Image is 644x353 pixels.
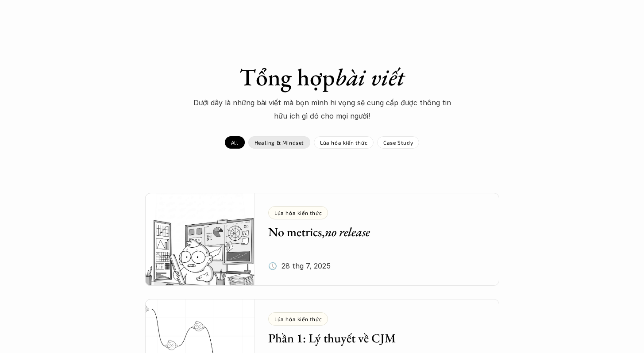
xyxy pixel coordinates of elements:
[268,330,473,346] h5: Phần 1: Lý thuyết về CJM
[167,63,477,92] h1: Tổng hợp
[145,193,499,286] a: Lúa hóa kiến thứcNo metrics,no release🕔 28 thg 7, 2025
[314,136,374,149] a: Lúa hóa kiến thức
[248,136,310,149] a: Healing & Mindset
[231,139,239,146] p: All
[383,139,413,146] p: Case Study
[335,61,405,92] em: bài viết
[320,139,367,146] p: Lúa hóa kiến thức
[268,224,473,240] h5: No metrics,
[255,139,304,146] p: Healing & Mindset
[274,210,322,216] p: Lúa hóa kiến thức
[325,224,370,240] em: no release
[377,136,419,149] a: Case Study
[189,96,455,123] p: Dưới dây là những bài viết mà bọn mình hi vọng sẽ cung cấp được thông tin hữu ích gì đó cho mọi n...
[274,316,322,322] p: Lúa hóa kiến thức
[268,259,331,272] p: 🕔 28 thg 7, 2025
